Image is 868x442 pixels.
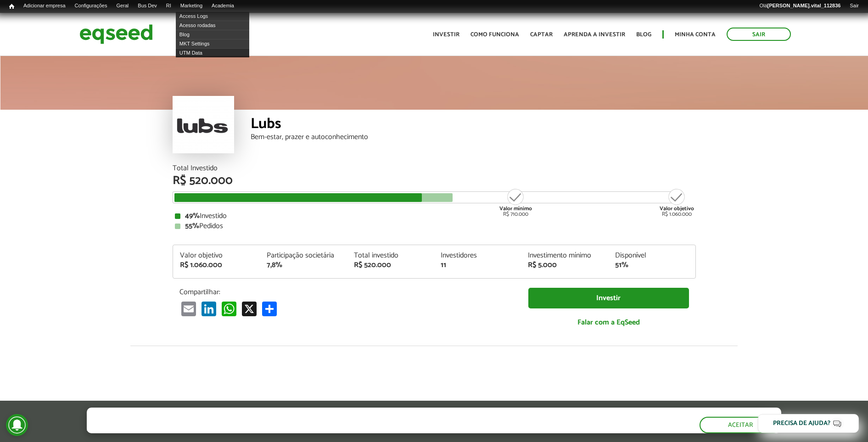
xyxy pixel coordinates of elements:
div: Pedidos [175,223,694,230]
a: Investir [528,288,689,308]
p: Compartilhar: [179,288,515,297]
strong: Valor objetivo [660,204,694,213]
a: Falar com a EqSeed [528,313,689,332]
a: Sair [727,28,791,41]
span: Início [9,3,14,10]
a: X [240,301,258,316]
a: Bus Dev [133,2,162,10]
a: Olá[PERSON_NAME].vital_112836 [755,2,845,10]
a: Investir [433,32,459,38]
strong: Valor mínimo [499,204,532,213]
a: Blog [636,32,651,38]
div: Investidores [441,252,514,259]
a: RI [162,2,176,10]
div: Total Investido [173,165,696,172]
div: R$ 5.000 [528,262,601,269]
strong: 49% [185,210,200,222]
a: WhatsApp [220,301,238,316]
a: Geral [112,2,133,10]
div: 51% [615,262,689,269]
strong: [PERSON_NAME].vital_112836 [767,3,841,8]
div: Investido [175,213,694,220]
div: R$ 520.000 [354,262,427,269]
a: Início [5,2,19,11]
a: Captar [530,32,553,38]
div: R$ 1.060.000 [180,262,253,269]
div: Valor objetivo [180,252,253,259]
div: R$ 520.000 [173,175,696,187]
a: Academia [207,2,239,10]
a: Configurações [70,2,112,10]
img: EqSeed [79,22,153,46]
a: Access Logs [176,11,249,21]
div: 11 [441,262,514,269]
p: Ao clicar em "aceitar", você aceita nossa . [87,424,419,433]
div: Disponível [615,252,689,259]
a: Sair [845,2,863,10]
h5: O site da EqSeed utiliza cookies para melhorar sua navegação. [87,408,419,422]
div: Participação societária [267,252,340,259]
div: R$ 1.060.000 [660,188,694,217]
a: Como funciona [470,32,519,38]
a: LinkedIn [200,301,218,316]
div: Investimento mínimo [528,252,601,259]
a: Adicionar empresa [19,2,70,10]
a: Marketing [176,2,207,10]
strong: 55% [185,220,199,232]
div: R$ 710.000 [498,188,533,217]
button: Aceitar [700,417,781,433]
a: política de privacidade e de cookies [208,425,314,433]
a: Minha conta [675,32,716,38]
div: Total investido [354,252,427,259]
a: Compartilhar [260,301,279,316]
div: Lubs [251,117,696,134]
div: Bem-estar, prazer e autoconhecimento [251,134,696,141]
a: Aprenda a investir [564,32,625,38]
div: 7,8% [267,262,340,269]
a: Email [179,301,198,316]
